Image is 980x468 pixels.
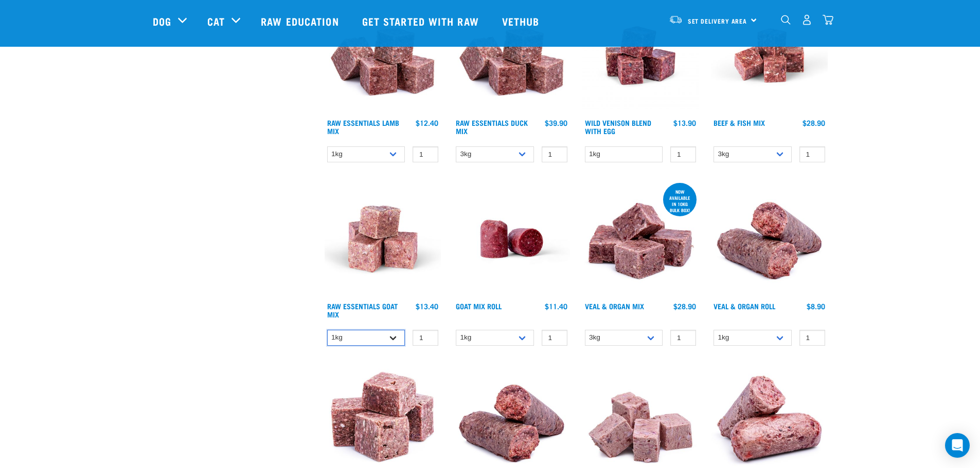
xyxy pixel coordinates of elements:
[153,13,171,29] a: Dog
[416,119,438,127] div: $12.40
[673,119,696,127] div: $13.90
[714,304,775,308] a: Veal & Organ Roll
[945,433,970,458] div: Open Intercom Messenger
[670,330,696,346] input: 1
[823,14,833,25] img: home-icon@2x.png
[711,181,828,297] img: Veal Organ Mix Roll 01
[542,330,567,346] input: 1
[799,330,825,346] input: 1
[207,13,225,29] a: Cat
[327,304,398,316] a: Raw Essentials Goat Mix
[582,181,699,297] img: 1158 Veal Organ Mix 01
[545,302,567,310] div: $11.40
[327,121,399,133] a: Raw Essentials Lamb Mix
[799,146,825,162] input: 1
[803,119,825,127] div: $28.90
[673,302,696,310] div: $28.90
[542,146,567,162] input: 1
[413,146,438,162] input: 1
[585,121,651,133] a: Wild Venison Blend with Egg
[251,1,351,42] a: Raw Education
[670,146,696,162] input: 1
[545,119,567,127] div: $39.90
[492,1,553,42] a: Vethub
[453,181,570,297] img: Raw Essentials Chicken Lamb Beef Bulk Minced Raw Dog Food Roll Unwrapped
[781,15,791,25] img: home-icon-1@2x.png
[325,181,441,297] img: Goat M Ix 38448
[456,304,502,308] a: Goat Mix Roll
[669,15,683,24] img: van-moving.png
[456,121,528,133] a: Raw Essentials Duck Mix
[352,1,492,42] a: Get started with Raw
[585,304,644,308] a: Veal & Organ Mix
[714,121,765,124] a: Beef & Fish Mix
[416,302,438,310] div: $13.40
[413,330,438,346] input: 1
[688,19,747,23] span: Set Delivery Area
[801,14,812,25] img: user.png
[807,302,825,310] div: $8.90
[663,184,697,218] div: now available in 10kg bulk box!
